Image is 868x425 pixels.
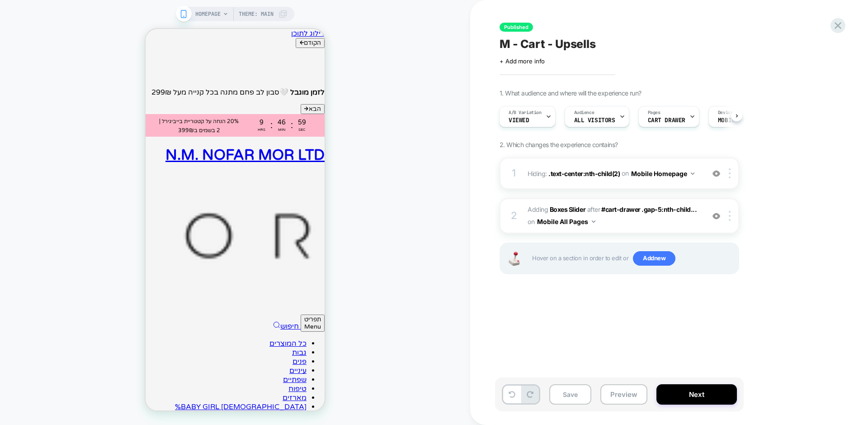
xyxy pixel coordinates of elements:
span: תפריט [159,287,175,294]
span: Devices [718,110,736,116]
div: Sec [150,99,163,103]
span: 1. What audience and where will the experience run? [500,89,641,97]
a: עיניים [144,337,161,346]
span: Audience [574,110,594,116]
span: M - Cart - Upsells [500,37,596,51]
span: 20% הנחה על קטגוריית בייביגירל | [14,89,93,96]
a: מארזים [137,364,161,373]
span: 2. Which changes the experience contains? [500,141,618,148]
a: טיפוח [143,355,161,364]
span: .text-center:nth-child(2) [548,169,620,177]
span: on [528,216,534,227]
button: תפריט [155,286,179,303]
button: הבא [155,75,179,85]
span: A/B Variation [509,110,542,116]
div: Hrs [109,99,123,103]
span: Menu [159,294,175,301]
span: All Visitors [574,117,615,124]
div: 9 [109,90,123,97]
a: חיפוש [127,293,155,302]
span: + Add more info [500,57,545,65]
span: N.M. NOFAR MOR LTD [20,118,179,135]
strong: לזמן מוגבל 🤍 [134,59,179,68]
div: : [125,91,127,102]
span: 2 בשמים ב399₪ [33,98,75,105]
button: הקודם [150,9,179,19]
button: Preview [600,384,647,405]
div: : [145,91,147,102]
span: MOBILE [718,117,738,124]
img: Joystick [505,252,523,266]
span: Pages [648,110,660,116]
span: Add new [633,251,675,266]
a: גבות [146,319,161,328]
span: Theme: MAIN [239,7,274,21]
img: crossed eye [712,212,720,220]
span: הקודם [158,10,175,18]
span: HOMEPAGE [195,7,221,21]
img: down arrow [592,220,595,223]
span: viewed [509,117,529,124]
img: close [729,168,731,178]
button: Save [549,384,591,405]
a: BABY GIRL [DEMOGRAPHIC_DATA]% [29,373,161,382]
span: Published [500,23,533,32]
img: down arrow [691,172,694,175]
div: 1 [509,164,519,182]
b: Boxes Slider [550,205,585,213]
div: 59 [150,90,163,97]
div: 2 [509,207,519,225]
button: Mobile All Pages [537,215,595,228]
span: #cart-drawer .gap-5:nth-child... [601,205,697,213]
img: close [729,211,731,221]
button: Mobile Homepage [631,167,694,180]
a: שפתיים [137,346,161,355]
img: crossed eye [712,170,720,177]
span: הבא [163,76,175,84]
span: on [622,167,628,179]
span: AFTER [587,205,600,213]
div: 46 [129,90,143,97]
span: חיפוש [135,293,153,302]
a: כל המוצרים [124,310,161,319]
span: Adding [528,205,585,213]
span: Hover on a section in order to edit or [532,251,734,266]
span: Hiding : [528,167,700,180]
span: CART DRAWER [648,117,685,124]
button: Next [656,384,737,405]
div: Min [129,99,143,103]
a: פנים [147,328,161,337]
